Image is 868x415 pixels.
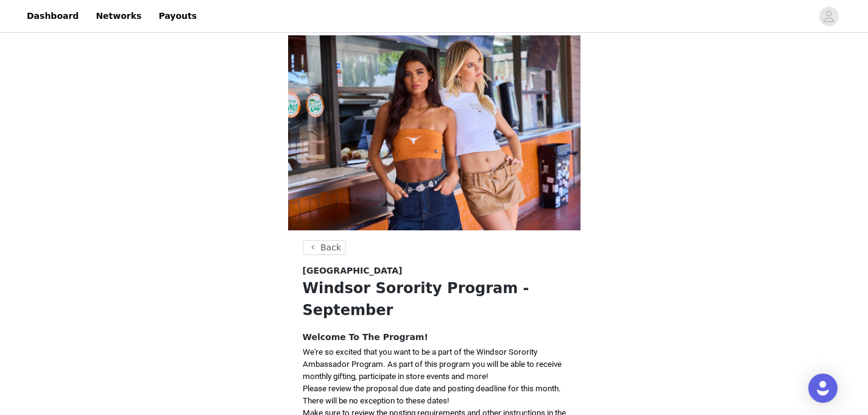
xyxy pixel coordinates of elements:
[288,35,580,230] img: campaign image
[88,2,149,30] a: Networks
[303,331,566,344] h4: Welcome To The Program!
[303,384,561,405] span: Please review the proposal due date and posting deadline for this month. There will be no excepti...
[303,347,562,381] span: We're so excited that you want to be a part of the Windsor Sorority Ambassador Program. As part o...
[303,277,566,321] h1: Windsor Sorority Program - September
[151,2,204,30] a: Payouts
[303,264,403,277] span: [GEOGRAPHIC_DATA]
[808,374,838,403] div: Open Intercom Messenger
[303,240,347,255] button: Back
[19,2,86,30] a: Dashboard
[823,7,834,26] div: avatar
